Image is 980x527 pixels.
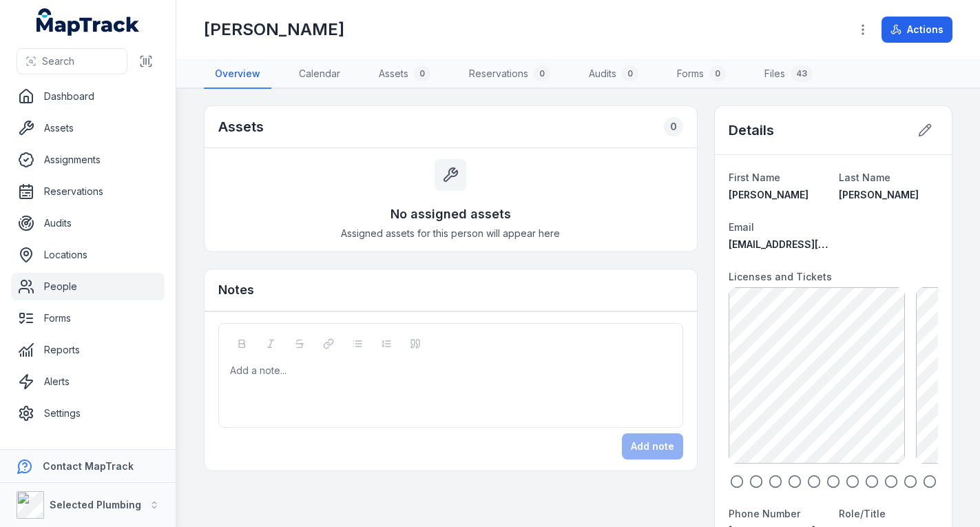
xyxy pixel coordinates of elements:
span: Role/Title [839,508,886,519]
a: Forms0 [666,60,737,89]
a: Audits [11,209,165,237]
span: [PERSON_NAME] [839,189,919,200]
a: Locations [11,241,165,269]
a: Settings [11,400,165,427]
a: Assets [11,114,165,142]
h3: Notes [218,280,254,300]
h3: No assigned assets [390,205,511,224]
div: 0 [414,65,430,82]
span: Licenses and Tickets [729,271,832,282]
span: [PERSON_NAME] [729,189,809,200]
a: Reservations0 [458,60,561,89]
a: Assets0 [368,60,441,89]
div: 0 [709,65,726,82]
a: Reports [11,336,165,364]
button: Actions [882,17,952,43]
a: Assignments [11,146,165,174]
a: Audits0 [578,60,649,89]
a: Files43 [753,60,824,89]
a: Alerts [11,368,165,395]
button: Search [17,48,127,74]
a: Overview [204,60,271,89]
span: Phone Number [729,508,800,519]
strong: Contact MapTrack [43,460,134,472]
strong: Selected Plumbing [50,499,141,510]
div: 0 [534,65,550,82]
a: MapTrack [37,8,140,36]
span: Last Name [839,172,890,183]
h2: Assets [218,117,264,136]
h1: [PERSON_NAME] [204,19,344,41]
a: Reservations [11,178,165,205]
h2: Details [729,121,774,140]
span: Email [729,221,754,233]
span: First Name [729,172,780,183]
div: 0 [622,65,638,82]
span: Assigned assets for this person will appear here [341,227,560,240]
span: Search [42,54,74,68]
div: 0 [664,117,683,136]
a: People [11,273,165,300]
a: Forms [11,304,165,332]
span: [EMAIL_ADDRESS][DOMAIN_NAME] [729,238,895,250]
div: 43 [791,65,813,82]
a: Dashboard [11,83,165,110]
a: Calendar [288,60,351,89]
